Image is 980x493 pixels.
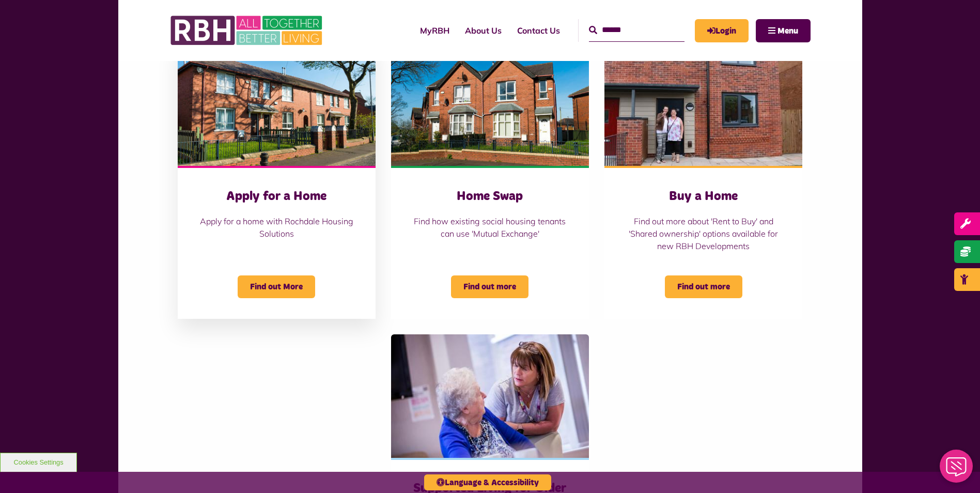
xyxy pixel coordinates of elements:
[695,19,749,42] a: MyRBH
[509,17,568,44] a: Contact Us
[777,27,798,35] span: Menu
[934,446,980,493] iframe: Netcall Web Assistant for live chat
[451,275,528,298] span: Find out more
[457,17,509,44] a: About Us
[589,19,685,41] input: Search
[412,215,568,240] p: Find how existing social housing tenants can use 'Mutual Exchange'
[170,10,325,51] img: RBH
[412,189,568,205] h3: Home Swap
[198,189,355,205] h3: Apply for a Home
[178,42,376,166] img: Belton Avenue
[665,275,742,298] span: Find out more
[424,474,551,490] button: Language & Accessibility
[391,42,589,319] a: Home Swap Find how existing social housing tenants can use 'Mutual Exchange' Find out more
[625,215,782,252] p: Find out more about 'Rent to Buy' and 'Shared ownership' options available for new RBH Developments
[238,275,315,298] span: Find out More
[604,42,802,319] a: Buy a Home Find out more about 'Rent to Buy' and 'Shared ownership' options available for new RBH...
[178,42,376,319] a: Apply for a Home Apply for a home with Rochdale Housing Solutions Find out More
[412,17,457,44] a: MyRBH
[391,42,589,166] img: Belton Ave 07
[391,334,589,458] img: Independant Living
[604,42,802,166] img: Longridge Drive Keys
[625,189,782,205] h3: Buy a Home
[198,215,355,240] p: Apply for a home with Rochdale Housing Solutions
[756,19,811,42] button: Navigation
